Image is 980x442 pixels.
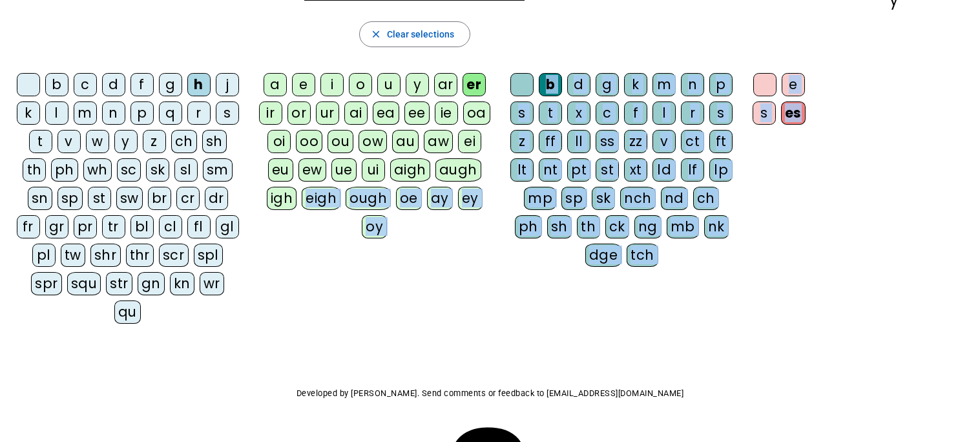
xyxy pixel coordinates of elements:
div: sp [561,187,587,210]
div: ft [709,130,733,153]
p: Developed by [PERSON_NAME]. Send comments or feedback to [EMAIL_ADDRESS][DOMAIN_NAME] [10,386,970,401]
div: z [510,130,534,153]
div: ur [316,101,339,125]
div: e [292,73,315,96]
div: lf [681,158,704,182]
div: ph [51,158,78,182]
div: l [45,101,68,125]
div: sc [117,158,141,182]
div: br [148,187,171,210]
div: mb [667,215,699,238]
div: str [106,272,132,295]
div: nk [704,215,729,238]
div: sk [146,158,169,182]
div: zz [624,130,647,153]
div: fr [17,215,40,238]
div: ch [171,130,197,153]
div: dr [205,187,228,210]
div: ay [427,187,453,210]
div: aigh [390,158,430,182]
div: er [463,73,486,96]
div: ey [458,187,483,210]
div: e [782,73,805,96]
div: u [377,73,401,96]
div: kn [170,272,194,295]
span: Clear selections [387,26,455,42]
div: augh [435,158,481,182]
div: cr [176,187,200,210]
div: g [159,73,182,96]
div: lt [510,158,534,182]
div: sm [203,158,233,182]
div: pl [32,244,56,267]
div: p [709,73,733,96]
div: nd [661,187,688,210]
div: v [652,130,676,153]
div: t [539,101,562,125]
div: n [681,73,704,96]
div: scr [159,244,189,267]
div: k [17,101,40,125]
div: eu [268,158,293,182]
div: ui [362,158,385,182]
div: ea [373,101,399,125]
div: c [74,73,97,96]
div: wr [200,272,224,295]
div: tch [627,244,658,267]
div: ough [346,187,391,210]
div: q [159,101,182,125]
div: thr [126,244,154,267]
div: aw [424,130,453,153]
div: oy [362,215,387,238]
div: bl [130,215,154,238]
div: r [681,101,704,125]
div: t [29,130,52,153]
div: mp [524,187,556,210]
div: ss [596,130,619,153]
div: oe [396,187,422,210]
div: s [216,101,239,125]
div: dge [585,244,622,267]
div: a [264,73,287,96]
div: oi [267,130,291,153]
div: gr [45,215,68,238]
div: v [57,130,81,153]
div: ck [605,215,629,238]
div: n [102,101,125,125]
div: sp [57,187,83,210]
div: r [187,101,211,125]
div: ph [515,215,542,238]
div: igh [267,187,297,210]
div: xt [624,158,647,182]
div: nch [620,187,656,210]
div: y [114,130,138,153]
div: i [320,73,344,96]
div: spr [31,272,62,295]
div: spl [194,244,224,267]
div: sn [28,187,52,210]
div: st [596,158,619,182]
div: ng [634,215,662,238]
div: ld [652,158,676,182]
div: ll [567,130,590,153]
div: ei [458,130,481,153]
div: sh [547,215,572,238]
div: s [510,101,534,125]
div: ch [693,187,719,210]
div: ew [298,158,326,182]
div: pr [74,215,97,238]
div: au [392,130,419,153]
div: th [577,215,600,238]
div: pt [567,158,590,182]
div: lp [709,158,733,182]
div: m [652,73,676,96]
div: ou [328,130,353,153]
div: x [567,101,590,125]
div: tw [61,244,85,267]
div: gn [138,272,165,295]
div: s [753,101,776,125]
div: c [596,101,619,125]
div: cl [159,215,182,238]
div: g [596,73,619,96]
div: ff [539,130,562,153]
